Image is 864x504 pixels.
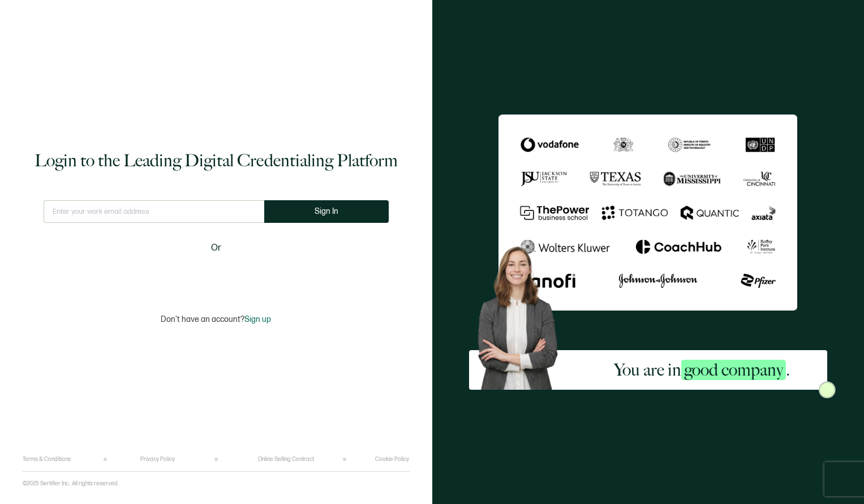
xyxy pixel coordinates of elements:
[244,315,271,324] span: Sign up
[44,200,264,223] input: Enter your work email address
[23,456,71,463] a: Terms & Conditions
[498,114,797,311] img: Sertifier Login - You are in <span class="strong-h">good company</span>.
[315,207,338,216] span: Sign In
[140,456,175,463] a: Privacy Policy
[614,359,790,381] h2: You are in .
[161,315,271,324] p: Don't have an account?
[258,456,314,463] a: Online Selling Contract
[375,456,409,463] a: Cookie Policy
[469,239,577,390] img: Sertifier Login - You are in <span class="strong-h">good company</span>. Hero
[681,360,786,380] span: good company
[211,241,221,255] span: Or
[819,381,836,398] img: Sertifier Login
[264,200,389,223] button: Sign In
[23,480,119,487] p: ©2025 Sertifier Inc.. All rights reserved.
[145,262,287,287] iframe: Sign in with Google Button
[35,149,398,172] h1: Login to the Leading Digital Credentialing Platform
